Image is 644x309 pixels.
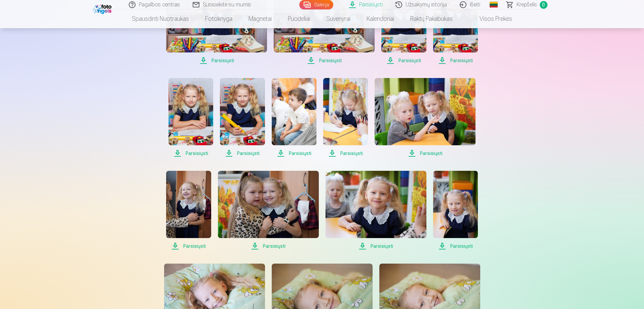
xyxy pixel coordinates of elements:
a: Parsisiųsti [272,78,316,157]
span: Parsisiųsti [433,56,478,65]
a: Suvenyrai [318,9,358,28]
a: Parsisiųsti [166,171,211,250]
a: Spausdinti nuotraukas [124,9,197,28]
a: Parsisiųsti [323,78,368,157]
a: Visos prekės [461,9,520,28]
span: Parsisiųsti [220,149,265,157]
a: Puodeliai [280,9,318,28]
a: Kalendoriai [358,9,402,28]
span: Parsisiųsti [433,242,478,250]
a: Parsisiųsti [218,171,319,250]
a: Parsisiųsti [375,78,476,157]
a: Fotoknyga [197,9,240,28]
span: Parsisiųsti [272,149,316,157]
span: 0 [540,1,547,9]
a: Parsisiųsti [168,78,213,157]
span: Parsisiųsti [168,149,213,157]
span: Parsisiųsti [326,242,426,250]
span: Parsisiųsti [218,242,319,250]
span: Parsisiųsti [166,56,267,65]
a: Parsisiųsti [433,171,478,250]
a: Parsisiųsti [326,171,426,250]
span: Parsisiųsti [274,56,375,65]
span: Parsisiųsti [323,149,368,157]
img: /fa2 [93,3,113,14]
a: Parsisiųsti [220,78,265,157]
span: Parsisiųsti [375,149,476,157]
span: Parsisiųsti [381,56,426,65]
span: Parsisiųsti [166,242,211,250]
a: Raktų pakabukas [402,9,461,28]
span: Krepšelis [517,1,537,9]
a: Magnetai [240,9,280,28]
